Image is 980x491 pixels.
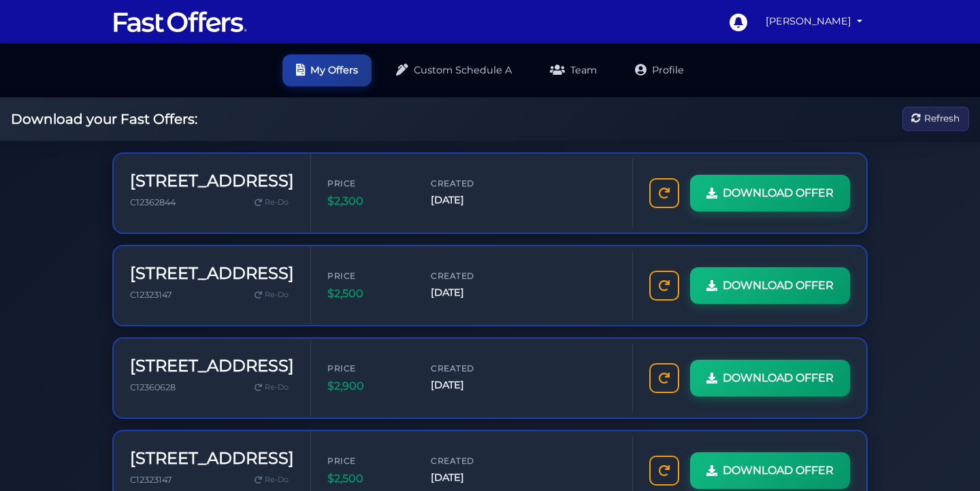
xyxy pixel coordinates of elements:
[690,360,850,396] a: DOWNLOAD OFFER
[536,54,610,86] a: Team
[130,171,294,190] h3: [STREET_ADDRESS]
[327,285,409,303] span: $2,500
[382,54,525,86] a: Custom Schedule A
[130,197,176,207] span: C12362844
[924,112,960,126] span: Refresh
[621,54,698,86] a: Profile
[723,462,834,479] span: DOWNLOAD OFFER
[431,269,512,282] span: Created
[723,277,834,294] span: DOWNLOAD OFFER
[431,285,512,301] span: [DATE]
[11,111,197,127] h2: Download your Fast Offers:
[130,263,294,283] h3: [STREET_ADDRESS]
[249,193,294,211] a: Re-Do
[327,470,409,488] span: $2,500
[690,452,850,489] a: DOWNLOAD OFFER
[265,381,289,393] span: Re-Do
[130,448,294,468] h3: [STREET_ADDRESS]
[327,454,409,467] span: Price
[265,288,289,301] span: Re-Do
[327,361,409,374] span: Price
[327,377,409,395] span: $2,900
[265,196,289,208] span: Re-Do
[431,454,512,467] span: Created
[327,192,409,210] span: $2,300
[130,382,176,392] span: C12360628
[723,369,834,387] span: DOWNLOAD OFFER
[431,361,512,374] span: Created
[130,474,172,484] span: C12323147
[249,378,294,396] a: Re-Do
[723,184,834,202] span: DOWNLOAD OFFER
[431,176,512,189] span: Created
[265,473,289,486] span: Re-Do
[431,377,512,393] span: [DATE]
[249,286,294,303] a: Re-Do
[249,471,294,488] a: Re-Do
[130,356,294,375] h3: [STREET_ADDRESS]
[431,192,512,208] span: [DATE]
[327,176,409,189] span: Price
[690,267,850,304] a: DOWNLOAD OFFER
[327,269,409,282] span: Price
[902,107,969,132] button: Refresh
[130,289,172,299] span: C12323147
[282,54,372,86] a: My Offers
[690,175,850,211] a: DOWNLOAD OFFER
[760,8,868,35] a: [PERSON_NAME]
[431,470,512,486] span: [DATE]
